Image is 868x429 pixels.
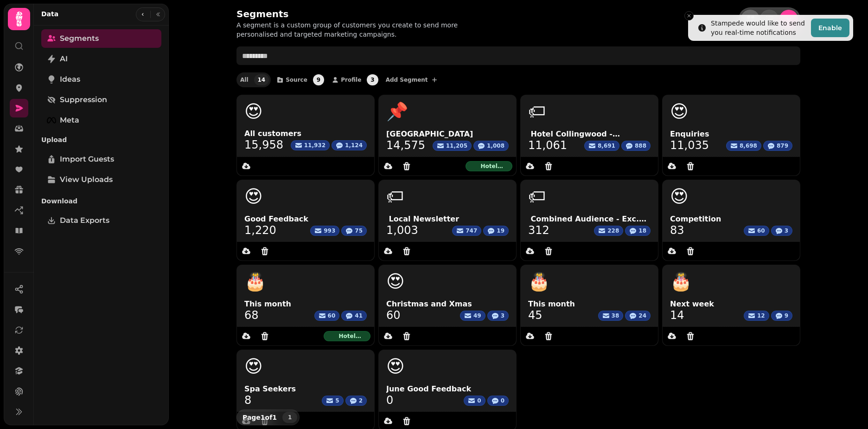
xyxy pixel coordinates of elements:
a: AI [41,50,161,68]
button: 888 [621,141,651,151]
button: Source9 [273,72,326,87]
span: Christmas and Xmas [386,299,509,310]
span: 75 [355,227,363,234]
span: 19 [497,227,504,234]
a: Suppression [41,91,161,109]
a: 312 [528,225,549,236]
span: 18 [638,227,646,234]
span: 38 [612,312,619,319]
span: 🏷 [386,188,404,206]
button: Delete segment [539,157,558,175]
span: 2 [359,397,363,404]
button: 879 [763,141,792,151]
button: 11,205 [433,141,472,151]
span: 60 [328,312,336,319]
span: 3 [785,227,788,234]
button: Delete segment [681,242,700,260]
button: data export [521,242,539,260]
button: 41 [341,311,367,321]
button: 0 [487,396,509,406]
button: Delete segment [539,327,558,345]
button: Delete segment [255,327,274,345]
div: Hotel Collingwood - 56104 [466,161,512,171]
a: 83 [670,225,684,236]
button: data export [521,157,539,175]
span: ️ Combined Audience - Exc. Newsletter [528,214,651,225]
span: 📌 [386,103,408,121]
a: Data Exports [41,211,161,230]
span: All [240,77,249,83]
button: Close toast [684,11,694,20]
span: 60 [757,227,765,234]
button: data export [237,157,255,175]
a: 68 [244,310,259,321]
span: 9 [785,312,788,319]
span: All customers [244,128,367,139]
span: 😍 [670,103,689,121]
a: 1,003 [386,225,418,236]
a: 14,575 [386,140,425,151]
span: Profile [341,77,361,83]
span: 11,932 [304,142,325,149]
span: Segments [60,33,99,44]
button: 9 [771,311,792,321]
button: data export [379,327,397,345]
button: 8,691 [584,141,619,151]
span: 🎂 [528,273,550,291]
span: 😍 [386,357,405,376]
span: 1,124 [345,142,363,149]
span: 3 [501,312,504,319]
p: Page 1 of 1 [239,413,281,422]
button: 993 [310,226,339,236]
span: 3 [367,74,378,85]
span: 41 [355,312,363,319]
button: 38 [598,311,624,321]
span: ️ Hotel Collingwood - Newsletter [528,129,651,140]
button: data export [237,327,255,345]
span: 🏷 [528,188,546,206]
button: Delete segment [397,242,416,260]
span: 9 [313,74,324,85]
span: 1 [286,415,294,420]
span: 8,691 [598,142,615,149]
button: 49 [460,311,485,321]
span: AI [60,53,68,65]
span: View Uploads [60,174,113,185]
span: 24 [638,312,646,319]
button: 747 [452,226,481,236]
button: All14 [236,72,271,87]
button: Delete segment [397,157,416,175]
span: This month [528,299,651,310]
span: Import Guests [60,154,114,165]
a: View Uploads [41,170,161,189]
nav: Tabs [34,26,169,425]
span: 12 [757,312,765,319]
button: 11,932 [291,140,330,150]
nav: Pagination [282,412,297,423]
span: Source [286,77,307,83]
span: 1,008 [487,142,504,149]
a: 60 [386,310,401,321]
span: 🏷 [528,103,546,121]
button: 75 [341,226,367,236]
span: 😍 [244,103,263,120]
button: 8,698 [726,141,761,151]
span: 993 [324,227,335,234]
span: Next week [670,299,792,310]
span: 14 [254,74,269,85]
span: June Good Feedback [386,383,509,395]
button: Delete segment [397,327,416,345]
button: 0 [464,396,485,406]
span: Ideas [60,74,80,85]
span: Enquiries [670,129,792,140]
span: 5 [335,397,339,404]
a: Import Guests [41,150,161,169]
button: 12 [744,311,769,321]
button: Delete segment [681,327,700,345]
a: 1,220 [244,225,276,236]
button: data export [663,157,681,175]
button: 5 [322,396,343,406]
button: Delete segment [681,157,700,175]
span: Spa Seekers [244,383,367,395]
button: 228 [594,226,623,236]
